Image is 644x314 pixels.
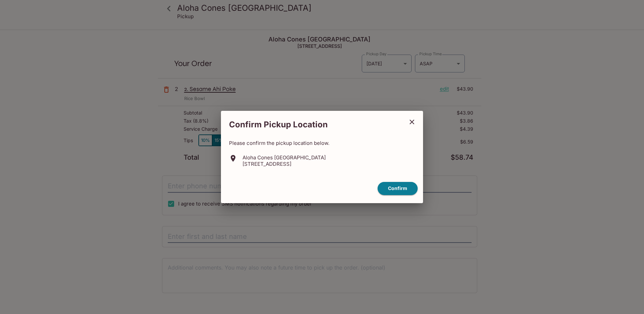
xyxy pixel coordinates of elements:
p: [STREET_ADDRESS] [243,161,326,167]
p: Please confirm the pickup location below. [229,140,415,146]
button: confirm [378,182,418,195]
h2: Confirm Pickup Location [221,116,404,133]
p: Aloha Cones [GEOGRAPHIC_DATA] [243,154,326,161]
button: close [404,114,420,130]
